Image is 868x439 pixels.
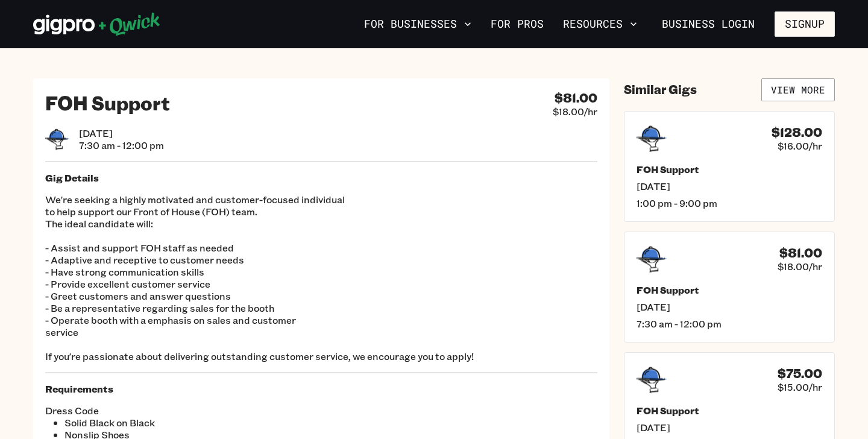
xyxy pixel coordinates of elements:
a: View More [761,78,835,101]
span: $18.00/hr [553,106,597,118]
span: [DATE] [637,301,822,313]
h4: $81.00 [779,245,822,261]
li: Solid Black on Black [64,417,321,429]
span: 7:30 am - 12:00 pm [79,139,164,151]
h5: Gig Details [45,172,597,184]
button: For Businesses [359,14,476,34]
h2: FOH Support [45,90,170,115]
h4: $81.00 [555,90,597,106]
span: $16.00/hr [778,140,822,152]
button: Signup [775,11,835,37]
a: $128.00$16.00/hrFOH Support[DATE]1:00 pm - 9:00 pm [624,111,835,222]
a: For Pros [486,14,549,34]
h4: Similar Gigs [624,82,697,97]
h5: Requirements [45,383,597,395]
h4: $128.00 [772,125,822,140]
h5: FOH Support [637,163,822,175]
p: We're seeking a highly motivated and customer-focused individual to help support our Front of Hou... [45,194,597,362]
span: 7:30 am - 12:00 pm [637,318,822,330]
span: $18.00/hr [778,261,822,273]
h5: FOH Support [637,284,822,296]
span: [DATE] [637,422,822,434]
span: [DATE] [79,127,164,139]
a: $81.00$18.00/hrFOH Support[DATE]7:30 am - 12:00 pm [624,232,835,343]
span: $15.00/hr [778,381,822,393]
button: Resources [558,14,642,34]
h4: $75.00 [778,366,822,381]
h5: FOH Support [637,405,822,417]
span: Dress Code [45,405,321,417]
span: 1:00 pm - 9:00 pm [637,197,822,209]
span: [DATE] [637,180,822,192]
a: Business Login [652,11,765,37]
